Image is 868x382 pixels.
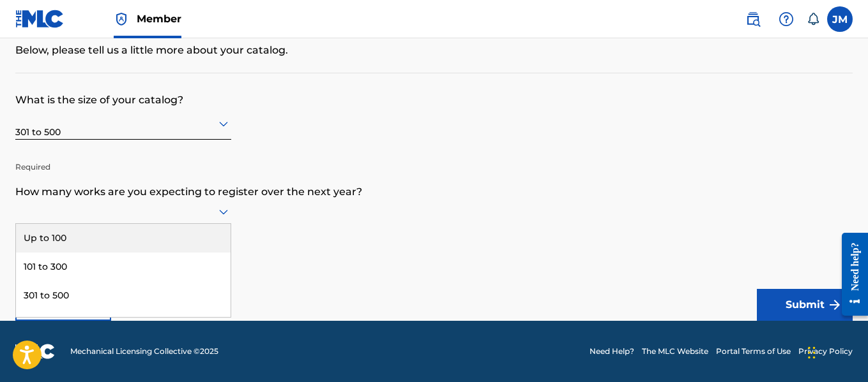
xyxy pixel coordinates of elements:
[745,11,761,27] img: search
[15,344,55,359] img: logo
[16,253,231,281] div: 101 to 300
[15,142,231,173] p: Required
[137,11,181,26] span: Member
[15,165,853,200] p: How many works are you expecting to register over the next year?
[590,346,634,357] a: Need Help?
[15,73,853,108] p: What is the size of your catalog?
[15,108,231,139] div: 301 to 500
[16,310,231,339] div: 501 to 1,000
[808,334,816,372] div: Arrastrar
[16,224,231,253] div: Up to 100
[15,43,853,58] p: Below, please tell us a little more about your catalog.
[804,321,868,382] iframe: Chat Widget
[804,321,868,382] div: Widget de chat
[807,13,819,26] div: Notifications
[779,11,794,27] img: help
[642,346,708,357] a: The MLC Website
[832,223,868,326] iframe: Resource Center
[827,6,853,32] div: User Menu
[16,281,231,310] div: 301 to 500
[15,10,65,28] img: MLC Logo
[740,6,766,32] a: Public Search
[773,6,799,32] div: Help
[798,346,853,357] a: Privacy Policy
[757,289,853,321] button: Submit
[716,346,791,357] a: Portal Terms of Use
[70,346,218,357] span: Mechanical Licensing Collective © 2025
[827,297,842,312] img: f7272a7cc735f4ea7f67.svg
[114,11,129,27] img: Top Rightsholder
